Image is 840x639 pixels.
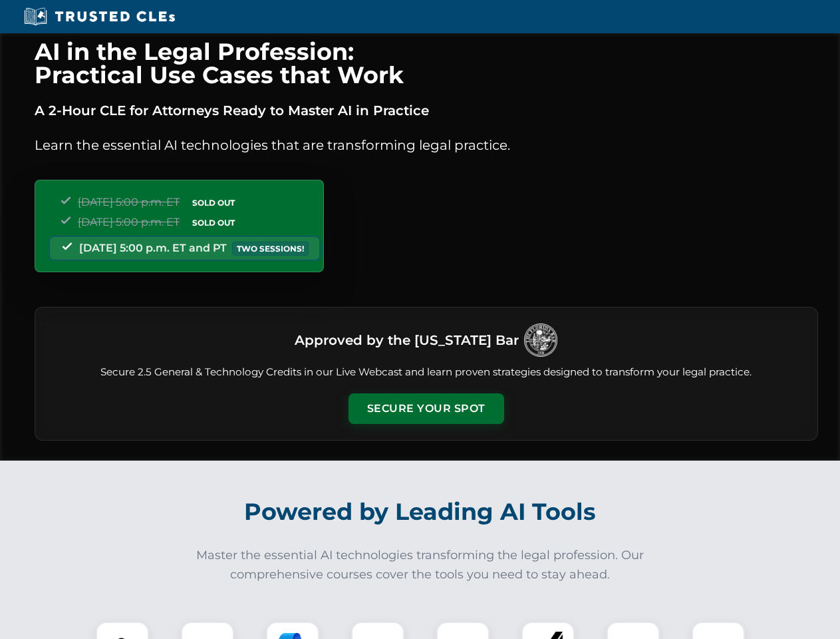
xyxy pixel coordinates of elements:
p: Master the essential AI technologies transforming the legal profession. Our comprehensive courses... [188,546,653,584]
span: SOLD OUT [188,216,239,230]
h2: Powered by Leading AI Tools [52,489,789,535]
p: A 2-Hour CLE for Attorneys Ready to Master AI in Practice [35,100,818,121]
p: Secure 2.5 General & Technology Credits in our Live Webcast and learn proven strategies designed ... [51,365,801,380]
span: [DATE] 5:00 p.m. ET [78,196,180,208]
p: Learn the essential AI technologies that are transforming legal practice. [35,134,818,156]
span: [DATE] 5:00 p.m. ET [78,216,180,228]
span: SOLD OUT [188,196,239,210]
button: Secure Your Spot [349,393,504,424]
h1: AI in the Legal Profession: Practical Use Cases that Work [35,40,818,87]
img: Trusted CLEs [20,7,179,27]
h3: Approved by the [US_STATE] Bar [295,328,519,352]
img: Logo [524,323,557,357]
